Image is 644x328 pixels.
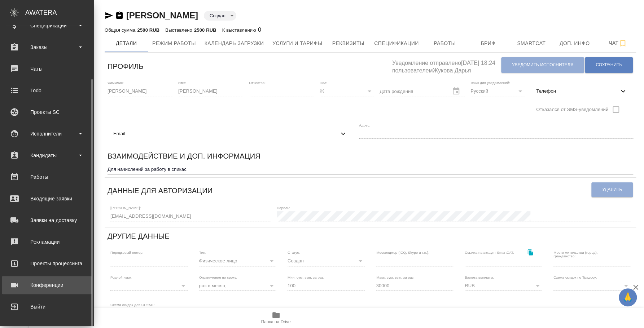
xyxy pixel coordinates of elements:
[536,106,608,113] span: Отказался от SMS-уведомлений
[113,130,339,137] span: Email
[108,167,633,172] textarea: Для начислений за работу в спикас
[5,236,88,247] div: Рекламации
[5,20,88,31] div: Спецификации
[178,81,186,84] label: Имя:
[465,275,494,279] label: Валюта выплаты:
[596,62,622,68] span: Сохранить
[601,39,635,48] span: Чат
[277,206,290,209] label: Пароль:
[207,13,228,19] button: Создан
[2,254,92,272] a: Проекты процессинга
[622,290,634,305] span: 🙏
[205,39,264,48] span: Календарь загрузки
[110,275,132,279] label: Родной язык:
[465,251,514,254] label: Ссылка на аккаунт SmartCAT:
[199,251,206,254] label: Тип:
[2,190,92,208] a: Входящие заявки
[5,42,88,53] div: Заказы
[249,81,266,84] label: Отчество:
[5,172,88,182] div: Работы
[108,230,170,242] h6: Другие данные
[376,251,429,254] label: Мессенджер (ICQ, Skype и т.п.):
[320,81,327,84] label: Пол:
[471,39,505,48] span: Бриф
[288,256,365,266] div: Создан
[199,256,276,266] div: Физическое лицо
[374,39,419,48] span: Спецификации
[553,275,597,279] label: Схема скидок по Традосу:
[5,107,88,118] div: Проекты SC
[5,150,88,161] div: Кандидаты
[204,11,236,21] div: Создан
[110,251,143,254] label: Порядковый номер:
[5,85,88,96] div: Todo
[320,86,374,96] div: Ж
[2,211,92,229] a: Заявки на доставку
[523,245,538,260] button: Скопировать ссылку
[376,275,415,279] label: Макс. сум. вып. за раз:
[165,27,194,33] p: Выставлено
[5,258,88,269] div: Проекты процессинга
[5,193,88,204] div: Входящие заявки
[288,275,324,279] label: Мин. сум. вып. за раз:
[108,61,144,72] h6: Профиль
[359,123,370,127] label: Адрес:
[110,303,155,307] label: Схема скидок для GPEMT:
[246,308,306,328] button: Папка на Drive
[110,206,141,209] label: [PERSON_NAME]:
[105,11,113,20] button: Скопировать ссылку для ЯМессенджера
[536,88,619,95] span: Телефон
[392,56,501,75] h5: Уведомление отправлено [DATE] 18:24 пользователем Жукова Дарья
[470,86,525,96] div: Русский
[2,81,92,99] a: Todo
[108,150,260,162] h6: Взаимодействие и доп. информация
[428,39,462,48] span: Работы
[2,233,92,251] a: Рекламации
[331,39,365,48] span: Реквизиты
[222,27,258,33] p: К выставлению
[108,185,213,196] h6: Данные для авторизации
[2,168,92,186] a: Работы
[137,27,159,33] p: 2500 RUB
[2,298,92,316] a: Выйти
[470,81,510,84] label: Язык для уведомлений:
[619,288,637,306] button: 🙏
[5,128,88,139] div: Исполнители
[288,251,300,254] label: Статус:
[618,39,627,48] svg: Подписаться
[115,11,124,20] button: Скопировать ссылку
[5,301,88,312] div: Выйти
[105,27,137,33] p: Общая сумма
[152,39,196,48] span: Режим работы
[514,39,549,48] span: Smartcat
[25,5,94,20] div: AWATERA
[2,60,92,78] a: Чаты
[5,280,88,291] div: Конференции
[5,215,88,226] div: Заявки на доставку
[108,126,353,142] div: Email
[465,281,542,291] div: RUB
[2,103,92,121] a: Проекты SC
[222,26,261,34] div: 0
[199,281,276,291] div: раз в месяц
[109,39,144,48] span: Детали
[530,83,633,99] div: Телефон
[261,319,291,324] span: Папка на Drive
[585,57,633,73] button: Сохранить
[557,39,592,48] span: Доп. инфо
[272,39,322,48] span: Услуги и тарифы
[108,81,124,84] label: Фамилия:
[5,63,88,74] div: Чаты
[2,276,92,294] a: Конференции
[553,251,611,258] label: Место жительства (город), гражданство:
[199,275,237,279] label: Ограничение по сроку:
[194,27,216,33] p: 2500 RUB
[126,10,198,20] a: [PERSON_NAME]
